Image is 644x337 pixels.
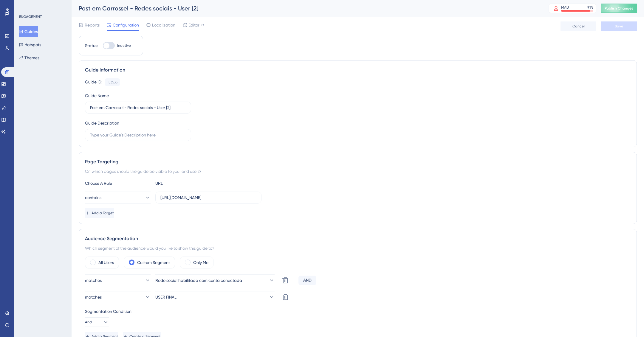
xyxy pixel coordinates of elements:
[601,21,637,31] button: Save
[19,14,42,19] div: ENGAGEMENT
[85,21,100,29] span: Reports
[85,180,151,187] div: Choose A Rule
[152,21,175,29] span: Localization
[98,259,114,266] label: All Users
[90,104,186,111] input: Type your Guide’s Name here
[85,42,98,49] div: Status:
[85,168,631,175] div: On which pages should the guide be visible to your end users?
[155,291,275,303] button: USER FINAL
[561,21,596,31] button: Cancel
[92,211,114,215] span: Add a Target
[561,5,569,10] div: MAU
[85,245,631,252] div: Which segment of the audience would you like to show this guide to?
[193,259,208,266] label: Only Me
[85,317,109,327] button: And
[85,66,631,74] div: Guide Information
[19,39,41,50] button: Hotspots
[107,80,117,85] div: 153533
[572,24,585,29] span: Cancel
[137,259,170,266] label: Custom Segment
[85,277,102,284] span: matches
[85,235,631,242] div: Audience Segmentation
[601,4,637,13] button: Publish Changes
[79,4,534,13] div: Post em Carrossel - Redes sociais - User [2]
[85,192,151,204] button: contains
[188,21,199,29] span: Editor
[19,52,39,63] button: Themes
[85,291,151,303] button: matches
[85,308,631,315] div: Segmentation Condition
[155,277,242,284] span: Rede social habilitada com conta conectada
[85,78,102,86] div: Guide ID:
[85,320,92,324] span: And
[19,26,38,37] button: Guides
[85,119,119,127] div: Guide Description
[160,194,256,201] input: yourwebsite.com/path
[155,293,177,301] span: USER FINAL
[117,43,131,48] span: Inactive
[85,274,151,286] button: matches
[155,274,275,286] button: Rede social habilitada com conta conectada
[605,6,633,11] span: Publish Changes
[85,158,631,165] div: Page Targeting
[85,92,109,99] div: Guide Name
[615,24,623,29] span: Save
[587,5,593,10] div: 91 %
[298,276,316,285] div: AND
[113,21,139,29] span: Configuration
[85,208,114,218] button: Add a Target
[85,293,102,301] span: matches
[90,132,186,138] input: Type your Guide’s Description here
[155,180,221,187] div: URL
[85,194,101,201] span: contains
